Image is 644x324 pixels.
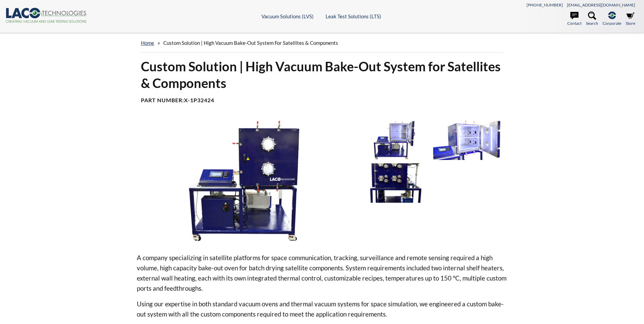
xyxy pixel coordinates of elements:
[137,120,353,242] img: High Vacuum Bake-Out System for Satellite Components, front view
[586,12,598,26] a: Search
[527,2,563,7] a: [PHONE_NUMBER]
[359,120,430,160] img: High Vacuum Bake-Out System for Satellite Components, chamber door open
[141,97,503,104] h4: Part Number:
[141,33,503,53] div: »
[137,299,507,319] p: Using our expertise in both standard vacuum ovens and thermal vacuum systems for space simulation...
[137,253,507,293] p: A company specializing in satellite platforms for space communication, tracking, surveillance and...
[261,13,314,19] a: Vacuum Solutions (LVS)
[433,120,504,160] img: High Vacuum Bake-Out System for Satellite Components, chamber close-up
[626,12,635,26] a: Store
[359,163,430,203] img: High Vacuum Bake-Out System for Satellite Components, side view
[326,13,381,19] a: Leak Test Solutions (LTS)
[163,40,338,46] span: Custom Solution | High Vacuum Bake-Out System for Satellites & Components
[184,97,214,103] b: X-1P32424
[603,20,621,26] span: Corporate
[141,40,154,46] a: home
[141,58,503,92] h1: Custom Solution | High Vacuum Bake-Out System for Satellites & Components
[567,2,635,7] a: [EMAIL_ADDRESS][DOMAIN_NAME]
[567,12,582,26] a: Contact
